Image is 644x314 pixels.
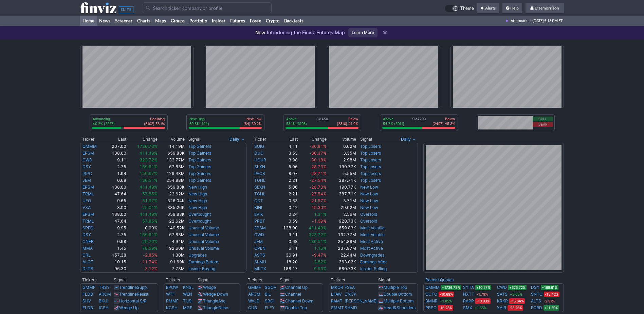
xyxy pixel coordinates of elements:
button: Bear [533,122,553,127]
a: Top Losers [360,151,381,156]
a: Top Gainers [188,164,211,169]
td: 385.26K [158,204,185,211]
a: PACS [254,171,265,176]
td: 0.68 [105,177,127,184]
b: Recent Quotes [425,277,454,282]
a: SNTG [531,291,542,298]
a: SBGI [265,298,274,303]
a: FORD [531,304,542,311]
span: -27.54% [309,178,327,183]
a: Earnings Before [188,259,218,264]
a: SHMD [345,305,357,310]
p: (2310) 41.9% [337,121,358,126]
td: 2.21 [274,177,298,184]
td: 192.60M [158,245,185,252]
a: Top Gainers [188,178,211,183]
a: [PERSON_NAME] [345,298,378,303]
span: -30.37% [309,151,327,156]
a: BMNR [425,298,438,304]
td: 9.95 [105,225,127,231]
button: Signals interval [228,136,246,143]
a: PAMT [331,298,343,303]
td: 387.71K [327,191,356,197]
a: UFG [82,198,91,203]
a: Top Gainers [188,144,211,149]
div: SMA50 [286,117,359,127]
a: Forex [247,16,263,26]
a: EPOW [166,285,178,290]
a: DLTR [82,266,93,271]
a: ARCM [248,292,260,297]
th: Ticker [80,136,105,143]
a: PMMF [166,298,179,303]
span: Trendline [119,285,137,290]
a: Oversold [360,212,377,217]
p: Below [337,117,358,121]
a: Theme [445,5,474,12]
a: New High [188,205,207,210]
a: Overbought [188,212,211,217]
td: 4.94M [158,238,185,245]
span: Aftermarket · [511,16,533,26]
a: BKUI [99,298,108,303]
span: -28.71% [309,171,327,176]
a: Downgrades [360,252,384,258]
span: Asc. [218,298,226,303]
a: Top Losers [360,157,381,162]
a: Top Losers [360,171,381,176]
a: TriangleAsc. [203,298,226,303]
td: 138.00 [274,225,298,231]
span: 169.61% [140,232,158,237]
span: 57.85% [142,219,158,224]
span: [DATE] 5:16 PM ET [533,16,563,26]
span: 51.97% [142,198,158,203]
span: 130.51% [140,178,158,183]
a: Charts [135,16,153,26]
a: SLXN [254,164,265,169]
a: Wedge Up [119,305,139,310]
a: EPSM [82,185,94,190]
a: TRML [82,219,94,224]
span: 159.67% [140,171,158,176]
td: 5.55M [327,170,356,177]
a: Earnings After [360,259,387,264]
a: NXTT [463,291,474,298]
a: New Low [360,191,378,196]
td: 0.00% [127,225,158,231]
a: ASTS [254,252,265,258]
a: Most Volatile [360,225,385,230]
a: CWD [82,157,92,162]
a: Most Volatile [360,232,385,237]
a: FSEA [345,285,355,290]
td: 0.68 [274,238,298,245]
td: 47.64 [105,191,127,197]
a: Multiple Bottom [384,298,413,303]
a: TrendlineResist. [119,292,149,297]
td: 67.83M [158,163,185,170]
a: ARCM [99,292,111,297]
a: CRL [82,252,91,258]
a: Top Losers [360,164,381,169]
a: DUO [254,151,263,156]
td: 190.77K [327,184,356,191]
a: Insider [209,16,228,26]
a: Unusual Volume [188,246,219,251]
span: -27.54% [309,191,327,196]
td: 47.64 [105,218,127,225]
a: CWD [254,232,264,237]
p: Above [286,117,307,121]
a: Unusual Volume [188,225,219,230]
span: -30.81% [309,144,327,149]
a: QMMM [82,144,97,149]
a: New High [188,185,207,190]
a: Help [502,3,522,14]
span: 411.49% [140,212,158,217]
td: 1.94 [105,170,127,177]
a: WALD [248,298,260,303]
a: Top Gainers [188,157,211,162]
a: Backtests [282,16,306,26]
td: 0.24 [274,211,298,218]
td: 3.71M [327,197,356,204]
td: 254.88M [327,238,356,245]
td: 9.11 [274,231,298,238]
